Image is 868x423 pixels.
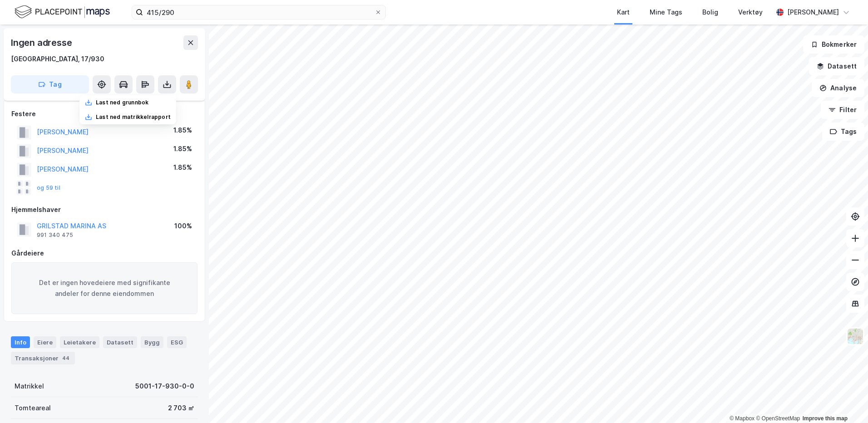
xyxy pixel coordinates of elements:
button: Filter [821,101,864,119]
div: 2 703 ㎡ [168,403,194,413]
button: Bokmerker [803,35,864,54]
div: Eiere [34,336,56,348]
input: Søk på adresse, matrikkel, gårdeiere, leietakere eller personer [143,5,375,19]
div: Kontrollprogram for chat [823,379,868,423]
img: Z [847,328,864,345]
div: Verktøy [738,7,763,18]
iframe: Chat Widget [823,379,868,423]
div: Hjemmelshaver [11,204,197,215]
div: Leietakere [60,336,99,348]
div: Tomteareal [15,403,51,413]
div: Bolig [702,7,718,18]
div: 5001-17-930-0-0 [135,381,194,392]
button: Datasett [809,57,864,75]
div: 1.85% [173,143,192,154]
div: Mine Tags [650,7,682,18]
div: [GEOGRAPHIC_DATA], 17/930 [11,54,104,64]
a: Mapbox [730,415,755,422]
div: 1.85% [173,125,192,136]
div: Info [11,336,30,348]
div: Festere [11,108,197,119]
div: Last ned grunnbok [96,99,148,106]
div: Transaksjoner [11,352,75,364]
div: 100% [174,221,192,231]
button: Tags [822,123,864,141]
div: Ingen adresse [11,35,74,50]
div: Det er ingen hovedeiere med signifikante andeler for denne eiendommen [11,262,197,314]
button: Tag [11,75,89,93]
div: ESG [167,336,187,348]
img: logo.f888ab2527a4732fd821a326f86c7f29.svg [15,4,110,20]
div: 1.85% [173,162,192,173]
a: OpenStreetMap [756,415,800,422]
div: Kart [617,7,630,18]
div: Last ned matrikkelrapport [96,113,171,121]
div: Bygg [141,336,163,348]
a: Improve this map [803,415,848,422]
button: Analyse [812,79,864,97]
div: Gårdeiere [11,248,197,259]
div: Matrikkel [15,381,44,392]
div: 44 [60,354,71,363]
div: [PERSON_NAME] [787,7,839,18]
div: Datasett [103,336,137,348]
div: 991 340 475 [37,231,73,239]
